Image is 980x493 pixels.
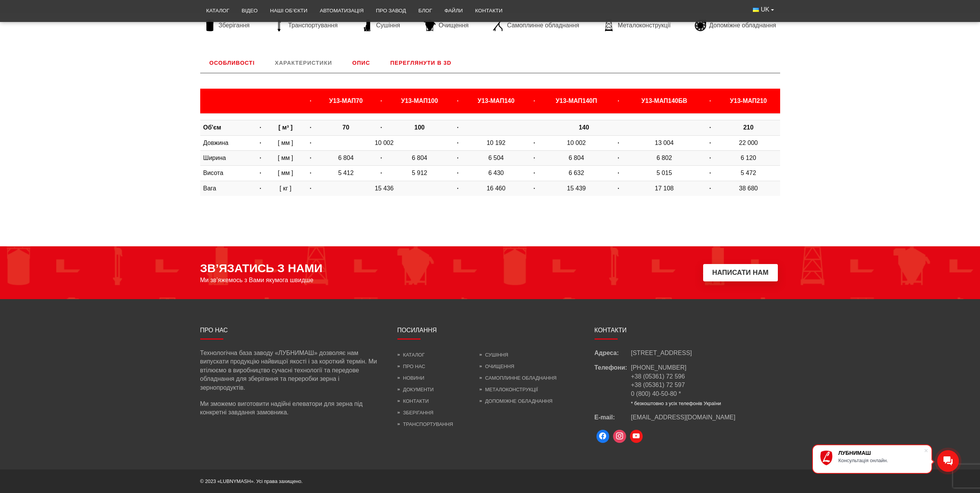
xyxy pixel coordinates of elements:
td: 6 804 [317,151,375,166]
a: Зберігання [200,20,254,31]
a: Наші об’єкти [264,2,313,19]
span: Металоконструкції [618,21,670,30]
a: Документи [397,387,434,392]
strong: · [709,185,711,192]
a: Характеристики [266,53,341,73]
td: [ кг ] [267,181,304,196]
strong: · [709,155,711,161]
strong: · [310,185,311,192]
strong: · [260,140,261,146]
a: Про нас [397,363,426,369]
strong: · [533,185,535,192]
a: Допоміжне обладнання [691,20,780,31]
span: Телефони: [595,363,631,407]
a: Металоконструкції [479,387,538,392]
b: У13-МАП140П [556,98,597,104]
b: У13-МАП100 [401,98,438,104]
span: Транспортування [288,21,338,30]
a: Транспортування [397,421,453,427]
strong: · [380,170,382,176]
a: Особливості [200,53,264,73]
td: [ мм ] [267,135,304,150]
td: 10 002 [541,135,611,150]
span: Очищення [439,21,469,30]
strong: · [457,98,459,104]
td: 16 460 [464,181,528,196]
a: Допоміжне обладнання [479,398,553,404]
a: Очищення [420,20,472,31]
a: Каталог [397,352,425,358]
a: +38 (05361) 72 596 [631,373,685,380]
button: Написати нам [703,264,778,281]
strong: · [310,155,311,161]
a: Сушіння [358,20,404,31]
td: 6 632 [541,166,611,181]
strong: · [618,155,619,161]
a: [EMAIL_ADDRESS][DOMAIN_NAME] [631,413,735,422]
a: Відео [236,2,264,19]
strong: · [310,124,311,131]
td: Ширина [200,151,254,166]
li: * безкоштовно з усіх телефонів України [631,400,721,407]
a: Instagram [611,428,628,445]
b: Об'єм [203,124,221,131]
a: [PHONE_NUMBER] [631,364,687,371]
a: Про завод [370,2,412,19]
a: Блог [412,2,438,19]
td: 6 804 [388,151,451,166]
strong: · [457,155,459,161]
span: E-mail: [595,413,631,422]
div: Консультація онлайн. [838,458,924,463]
p: Ми зможемо виготовити надійні елеватори для зерна під конкретні завдання замовника. [200,400,386,417]
strong: · [260,124,261,131]
td: 13 004 [625,135,703,150]
a: Самоплинне обладнання [489,20,583,31]
a: Переглянути в 3D [381,53,461,73]
span: Самоплинне обладнання [507,21,579,30]
strong: · [709,98,711,104]
strong: · [709,170,711,176]
div: ЛУБНИМАШ [838,450,924,456]
b: У13-МАП140 [477,98,514,104]
strong: · [533,170,535,176]
td: Висота [200,166,254,181]
span: Посилання [397,327,437,333]
b: [ м³ ] [278,124,293,131]
a: 0 (800) 40-50-80 * [631,390,681,397]
td: 15 436 [317,181,451,196]
b: У13-МАП210 [730,98,767,104]
strong: · [618,185,619,192]
a: Металоконструкції [599,20,674,31]
td: Довжина [200,135,254,150]
td: 5 412 [317,166,375,181]
strong: · [709,140,711,146]
a: Очищення [479,363,514,369]
td: 6 804 [541,151,611,166]
strong: · [533,98,535,104]
span: Сушіння [376,21,400,30]
strong: · [618,98,619,104]
td: 6 802 [625,151,703,166]
strong: · [260,170,261,176]
strong: · [533,140,535,146]
strong: · [380,98,382,104]
strong: · [533,155,535,161]
strong: · [457,124,459,131]
a: Каталог [200,2,236,19]
span: [STREET_ADDRESS] [631,349,692,357]
b: 100 [414,124,425,131]
span: Про нас [200,327,228,333]
span: UK [761,5,769,14]
td: 5 472 [717,166,780,181]
span: ЗВ’ЯЗАТИСЬ З НАМИ [200,262,323,275]
strong: · [618,170,619,176]
td: 17 108 [625,181,703,196]
td: 10 002 [317,135,451,150]
strong: · [260,155,261,161]
strong: · [457,185,459,192]
span: © 2023 «LUBNYMASH». Усі права захищено. [200,478,303,484]
span: Зберігання [219,21,250,30]
a: Файли [438,2,469,19]
td: 5 912 [388,166,451,181]
span: Адреса: [595,349,631,357]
